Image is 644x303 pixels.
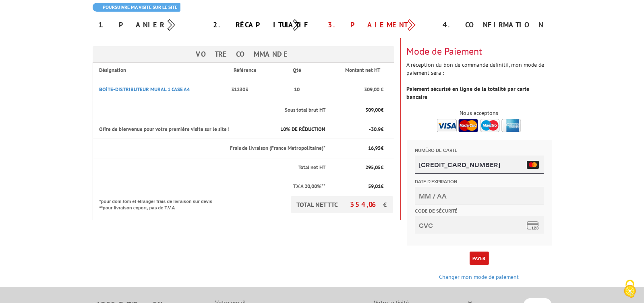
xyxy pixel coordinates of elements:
[470,252,489,265] button: Payer
[99,196,220,211] p: *pour dom-tom et étranger frais de livraison sur devis **pour livraison export, pas de T.V.A
[93,3,180,12] a: Poursuivre ma visite sur le site
[407,109,552,117] div: Nous acceptons
[93,158,326,177] th: Total net HT
[8,15,137,33] input: 1234 1234 1234 1234
[229,82,261,98] p: 312303
[333,164,383,172] p: €
[437,18,552,32] div: 4. Confirmation
[99,183,326,190] p: T.V.A 20,00%**
[229,67,261,74] p: Référence
[333,67,393,74] p: Montant net HT
[93,139,326,158] th: Frais de livraison (France Metropolitaine)*
[93,101,326,120] th: Sous total brut HT
[401,38,558,281] div: A réception du bon de commande définitif, mon mode de paiement sera :
[333,106,383,114] p: €
[439,273,519,280] a: Changer mon mode de paiement
[322,18,437,32] div: 3. Paiement
[280,126,286,133] span: 10
[437,119,521,132] img: accepted.png
[93,18,207,32] div: 1. Panier
[93,120,262,139] th: Offre de bienvenue pour votre première visite sur le site !
[369,145,381,151] span: 16,95
[269,67,326,74] p: Qté
[407,46,552,57] h3: Mode de Paiement
[616,276,644,303] button: Cookies (fenêtre modale)
[99,86,190,93] a: BOîTE-DISTRIBUTEUR MURAL 1 CASE A4
[269,86,326,94] p: 10
[366,106,381,113] span: 309,00
[8,76,137,94] input: CVC
[213,20,310,29] a: 2. Récapitulatif
[8,39,137,45] label: Date d'expiration
[8,8,137,14] label: Numéro de carte
[371,126,381,133] span: 30.9
[99,67,222,74] p: Désignation
[333,183,383,190] p: €
[369,183,381,190] span: 59,01
[93,46,394,62] h3: Votre Commande
[269,126,326,133] p: % DE RÉDUCTION
[350,200,383,209] span: 354,06
[8,47,137,65] input: MM / AA
[333,126,383,133] p: - €
[366,164,381,171] span: 295,05
[333,145,383,152] p: €
[8,69,137,74] label: Code de sécurité
[620,279,640,299] img: Cookies (fenêtre modale)
[407,85,530,100] strong: Paiement sécurisé en ligne de la totalité par carte bancaire
[333,86,383,94] p: 309,00 €
[291,196,393,213] p: TOTAL NET TTC €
